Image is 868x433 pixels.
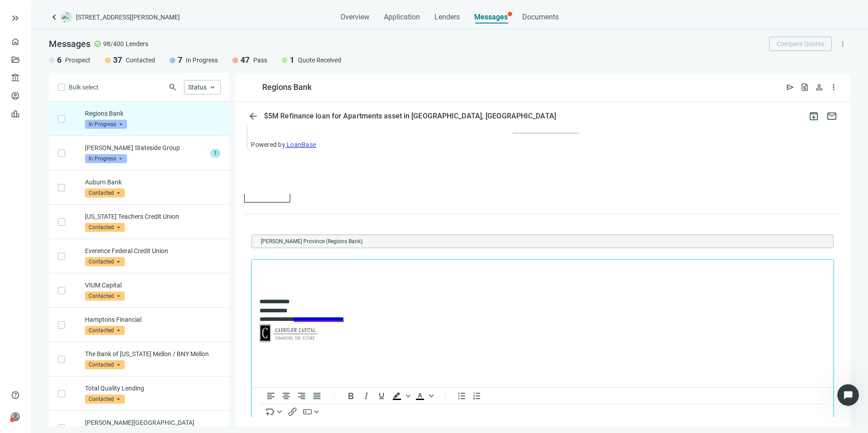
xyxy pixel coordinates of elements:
span: Contacted [126,56,155,65]
img: deal-logo [61,12,72,23]
button: Compare Quotes [769,37,832,51]
p: Everence Federal Credit Union [85,246,221,255]
button: arrow_back [244,107,262,125]
span: 47 [241,55,250,66]
span: Messages [49,38,90,49]
button: more_vert [835,37,850,51]
span: Pass [253,56,267,65]
span: 1 [290,55,294,66]
span: keyboard_arrow_up [208,83,217,91]
button: Underline [374,391,389,401]
div: Regions Bank [262,82,311,93]
p: Hamptons Financial [85,315,221,324]
span: archive [808,111,819,122]
button: mail [823,107,841,125]
span: Lenders [126,39,148,48]
div: $5M Refinance loan for Apartments asset in [GEOGRAPHIC_DATA], [GEOGRAPHIC_DATA] [262,112,558,121]
button: person [812,80,826,94]
span: person [815,83,824,92]
span: In Progress [186,56,218,65]
button: Insert/edit link [285,406,300,417]
button: request_quote [797,80,812,94]
span: Amy Province (Regions Bank) [257,237,366,246]
iframe: Intercom live chat [837,384,859,406]
div: Text color Black [412,391,435,401]
span: Contacted [85,360,125,369]
span: Contacted [85,326,125,335]
button: Numbered list [469,391,485,401]
span: Contacted [85,395,125,404]
span: Quote Received [298,56,341,65]
span: 37 [113,55,122,66]
span: [PERSON_NAME] Province (Regions Bank) [261,237,363,246]
p: VIUM Capital [85,281,221,290]
button: Align center [278,391,294,401]
span: Application [384,13,420,22]
p: Auburn Bank [85,178,221,187]
button: Bold [343,391,359,401]
span: arrow_back [248,111,259,122]
span: Contacted [85,223,125,232]
button: Bullet list [454,391,469,401]
p: [PERSON_NAME][GEOGRAPHIC_DATA] [85,418,221,427]
span: Overview [340,13,369,22]
span: mail [826,111,837,122]
p: [PERSON_NAME] Stateside Group [85,143,207,152]
span: Contacted [85,292,125,301]
span: more_vert [829,83,838,92]
span: request_quote [800,83,809,92]
span: Bulk select [69,82,99,92]
span: Prospect [65,56,90,65]
p: Regions Bank [85,109,221,118]
span: Contacted [85,188,125,198]
button: Align right [294,391,309,401]
span: In Progress [85,120,127,129]
button: send [783,80,797,94]
button: Align left [263,391,278,401]
p: [US_STATE] Teachers Credit Union [85,212,221,221]
span: 98/400 [103,39,124,48]
span: 7 [178,55,182,66]
p: Total Quality Lending [85,384,221,393]
span: Contacted [85,257,125,266]
button: more_vert [826,80,841,94]
span: In Progress [85,154,127,163]
span: 1 [210,149,221,158]
span: person [11,412,20,421]
span: send [786,83,795,92]
span: Documents [522,13,559,22]
div: Background color Black [389,391,412,401]
button: Insert merge tag [263,406,285,417]
span: Status [188,84,207,91]
span: Messages [474,13,508,21]
iframe: Rich Text Area [252,260,833,387]
span: check_circle [94,40,101,47]
button: Italic [359,391,374,401]
button: keyboard_double_arrow_right [10,13,21,24]
a: keyboard_arrow_left [49,12,60,23]
button: Justify [309,391,325,401]
span: [STREET_ADDRESS][PERSON_NAME] [76,13,180,22]
span: account_balance [11,73,17,82]
span: more_vert [839,40,847,48]
p: The Bank of [US_STATE] Mellon / BNY Mellon [85,349,221,358]
span: 6 [57,55,61,66]
span: Lenders [434,13,460,22]
span: search [168,83,177,92]
span: help [11,391,20,400]
button: archive [805,107,823,125]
